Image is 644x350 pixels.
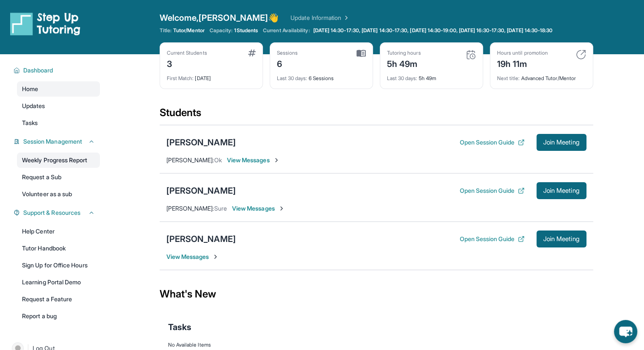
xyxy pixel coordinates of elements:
[17,186,100,202] a: Volunteer as a sub
[312,27,555,34] a: [DATE] 14:30-17:30, [DATE] 14:30-17:30, [DATE] 14:30-19:00, [DATE] 16:30-17:30, [DATE] 14:30-18:30
[167,50,207,56] div: Current Students
[166,205,214,212] span: [PERSON_NAME] :
[20,208,95,217] button: Support & Resources
[387,75,417,81] span: Last 30 days :
[23,137,82,146] span: Session Management
[277,70,366,82] div: 6 Sessions
[497,56,548,70] div: 19h 11m
[357,50,366,57] img: card
[173,27,205,34] span: Tutor/Mentor
[17,292,100,307] a: Request a Feature
[459,138,524,147] button: Open Session Guide
[23,208,80,217] span: Support & Resources
[543,188,580,193] span: Join Meeting
[167,75,194,81] span: First Match :
[227,156,280,164] span: View Messages
[536,231,586,247] button: Join Meeting
[214,205,227,212] span: Sure
[17,115,100,131] a: Tasks
[22,85,38,93] span: Home
[167,70,256,82] div: [DATE]
[210,27,233,34] span: Capacity:
[10,12,80,36] img: logo
[17,169,100,185] a: Request a Sub
[248,50,256,56] img: card
[277,75,307,81] span: Last 30 days :
[234,27,258,34] span: 1 Students
[167,56,207,70] div: 3
[290,14,350,22] a: Update Information
[166,136,236,148] div: [PERSON_NAME]
[263,27,310,34] span: Current Availability:
[543,236,580,242] span: Join Meeting
[17,275,100,290] a: Learning Portal Demo
[277,50,298,56] div: Sessions
[497,70,586,82] div: Advanced Tutor/Mentor
[17,81,100,97] a: Home
[166,253,219,261] span: View Messages
[160,27,171,34] span: Title:
[466,50,476,60] img: card
[17,241,100,256] a: Tutor Handbook
[17,224,100,239] a: Help Center
[23,66,53,75] span: Dashboard
[387,70,476,82] div: 5h 49m
[168,342,585,348] div: No Available Items
[273,157,280,164] img: Chevron-Right
[17,153,100,168] a: Weekly Progress Report
[576,50,586,60] img: card
[459,186,524,195] button: Open Session Guide
[278,205,285,212] img: Chevron-Right
[212,253,219,260] img: Chevron-Right
[536,182,586,199] button: Join Meeting
[20,137,95,146] button: Session Management
[387,56,421,70] div: 5h 49m
[168,321,191,333] span: Tasks
[22,119,38,127] span: Tasks
[166,156,214,164] span: [PERSON_NAME] :
[497,75,520,81] span: Next title :
[614,320,637,343] button: chat-button
[17,258,100,273] a: Sign Up for Office Hours
[497,50,548,56] div: Hours until promotion
[277,56,298,70] div: 6
[17,308,100,324] a: Report a bug
[459,235,524,243] button: Open Session Guide
[387,50,421,56] div: Tutoring hours
[214,156,222,164] span: Ok
[543,140,580,145] span: Join Meeting
[313,27,553,34] span: [DATE] 14:30-17:30, [DATE] 14:30-17:30, [DATE] 14:30-19:00, [DATE] 16:30-17:30, [DATE] 14:30-18:30
[166,233,236,245] div: [PERSON_NAME]
[166,185,236,197] div: [PERSON_NAME]
[341,14,350,22] img: Chevron Right
[160,275,593,313] div: What's New
[20,66,95,75] button: Dashboard
[536,134,586,151] button: Join Meeting
[22,102,45,110] span: Updates
[232,204,285,213] span: View Messages
[17,98,100,114] a: Updates
[160,12,279,24] span: Welcome, [PERSON_NAME] 👋
[160,106,593,125] div: Students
